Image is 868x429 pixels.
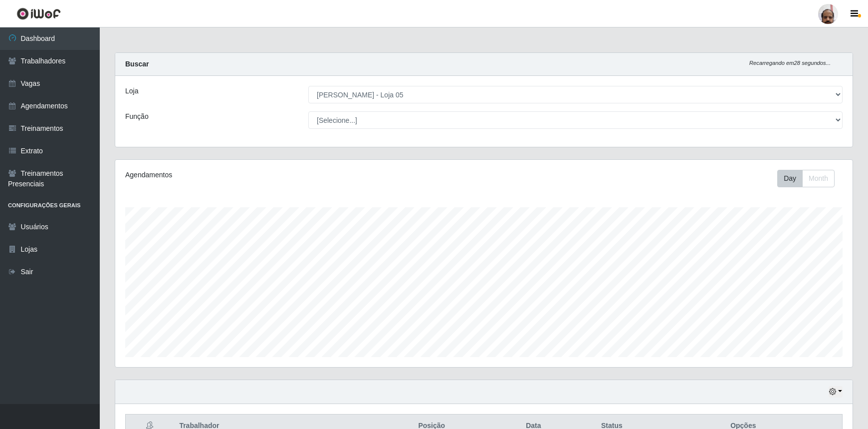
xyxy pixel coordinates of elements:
i: Recarregando em 28 segundos... [749,60,831,66]
img: CoreUI Logo [16,7,61,20]
label: Loja [125,86,138,96]
strong: Buscar [125,60,149,68]
div: Agendamentos [125,170,416,180]
button: Day [777,170,803,187]
div: Toolbar with button groups [777,170,843,187]
div: First group [777,170,835,187]
button: Month [802,170,835,187]
label: Função [125,111,149,122]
